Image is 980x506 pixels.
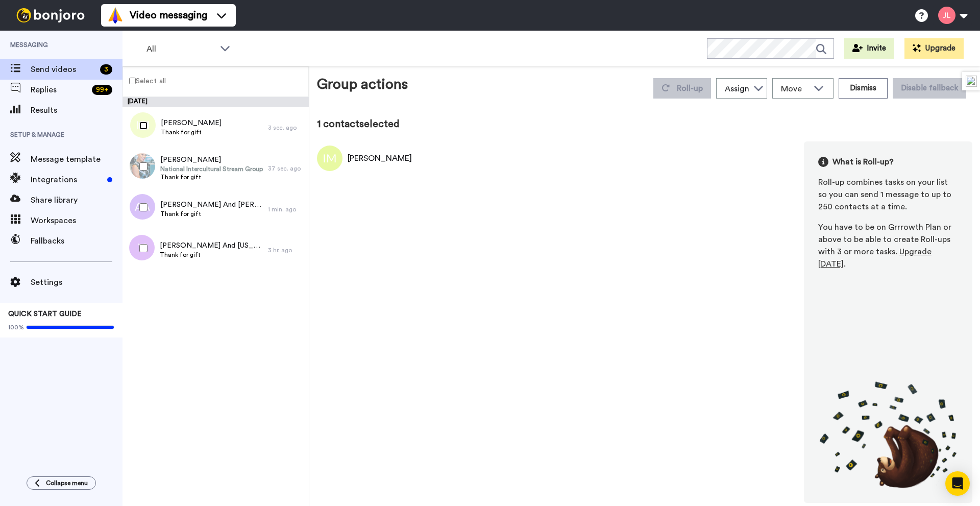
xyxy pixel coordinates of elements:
[160,200,263,210] span: [PERSON_NAME] And [PERSON_NAME]
[100,64,112,75] div: 3
[31,63,96,76] span: Send videos
[160,165,263,173] span: National Intercultural Stream Groups Coordinator
[8,310,82,318] span: QUICK START GUIDE
[146,43,215,55] span: All
[122,97,309,107] div: [DATE]
[160,155,263,165] span: [PERSON_NAME]
[160,173,263,181] span: Thank for gift
[677,84,703,92] span: Roll-up
[317,117,972,131] div: 1 contact selected
[31,104,122,116] span: Results
[8,323,24,331] span: 100%
[317,146,342,171] img: Image of Igor Mirosavljev
[844,38,894,59] button: Invite
[31,276,122,288] span: Settings
[46,479,88,487] span: Collapse menu
[348,152,412,164] div: [PERSON_NAME]
[268,246,304,254] div: 3 hr. ago
[31,235,122,247] span: Fallbacks
[31,214,122,227] span: Workspaces
[160,251,263,259] span: Thank for gift
[130,8,207,22] span: Video messaging
[92,85,112,95] div: 99 +
[818,221,958,270] div: You have to be on Grrrowth Plan or above to be able to create Roll-ups with 3 or more tasks. .
[653,78,711,99] button: Roll-up
[818,381,958,489] img: joro-roll.png
[839,78,888,99] button: Dismiss
[268,205,304,213] div: 1 min. ago
[904,38,964,59] button: Upgrade
[160,210,263,218] span: Thank for gift
[268,164,304,173] div: 37 sec. ago
[107,7,124,23] img: vm-color.svg
[31,153,122,165] span: Message template
[317,74,408,99] div: Group actions
[31,84,88,96] span: Replies
[781,83,808,95] span: Move
[161,118,222,128] span: [PERSON_NAME]
[160,240,263,251] span: [PERSON_NAME] And [US_STATE][PERSON_NAME]
[832,156,894,168] span: What is Roll-up?
[129,78,136,84] input: Select all
[31,194,122,206] span: Share library
[31,174,103,186] span: Integrations
[12,8,89,22] img: bj-logo-header-white.svg
[893,78,966,99] button: Disable fallback
[818,176,958,213] div: Roll-up combines tasks on your list so you can send 1 message to up to 250 contacts at a time.
[161,128,222,136] span: Thank for gift
[725,83,749,95] div: Assign
[945,471,970,496] div: Open Intercom Messenger
[268,124,304,132] div: 3 sec. ago
[27,476,96,490] button: Collapse menu
[123,75,166,87] label: Select all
